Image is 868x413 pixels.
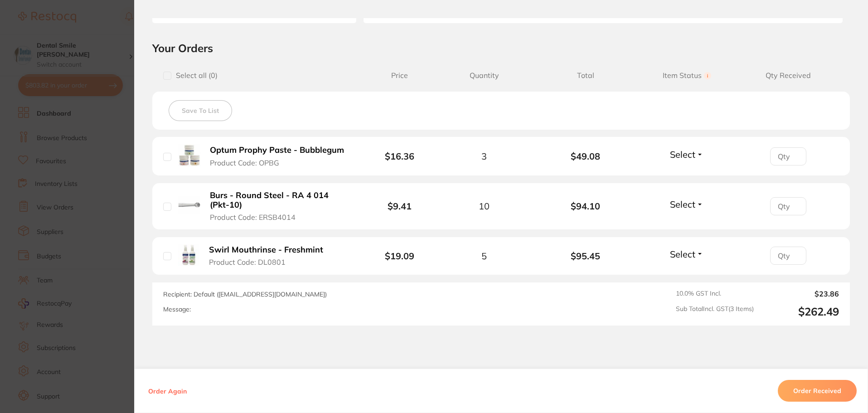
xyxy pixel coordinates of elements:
[670,248,695,260] span: Select
[676,290,754,298] span: 10.0 % GST Incl.
[535,151,636,161] b: $49.08
[667,248,706,260] button: Select
[178,194,200,216] img: Burs - Round Steel - RA 4 014 (Pkt-10)
[210,159,279,167] span: Product Code: OPBG
[479,201,490,211] span: 10
[210,146,344,155] b: Optum Prophy Paste - Bubblegum
[207,145,353,167] button: Optum Prophy Paste - Bubblegum Product Code: OPBG
[535,201,636,211] b: $94.10
[169,100,232,121] button: Save To List
[481,251,487,261] span: 5
[676,305,754,318] span: Sub Total Incl. GST ( 3 Items)
[163,306,191,313] label: Message:
[178,144,200,166] img: Optum Prophy Paste - Bubblegum
[667,149,706,160] button: Select
[670,149,695,160] span: Select
[670,199,695,210] span: Select
[209,245,323,255] b: Swirl Mouthrinse - Freshmint
[737,71,839,80] span: Qty Received
[636,71,738,80] span: Item Status
[385,250,414,262] b: $19.09
[433,71,535,80] span: Quantity
[761,305,839,318] output: $262.49
[481,151,487,161] span: 3
[535,71,636,80] span: Total
[210,213,296,221] span: Product Code: ERSB4014
[366,71,433,80] span: Price
[535,251,636,261] b: $95.45
[770,197,806,215] input: Qty
[778,380,857,402] button: Order Received
[385,151,414,162] b: $16.36
[206,245,334,267] button: Swirl Mouthrinse - Freshmint Product Code: DL0801
[145,387,189,395] button: Order Again
[388,200,412,212] b: $9.41
[210,191,350,209] b: Burs - Round Steel - RA 4 014 (Pkt-10)
[770,147,806,165] input: Qty
[209,258,286,266] span: Product Code: DL0801
[761,290,839,298] output: $23.86
[178,244,199,266] img: Swirl Mouthrinse - Freshmint
[152,41,850,55] h2: Your Orders
[667,199,706,210] button: Select
[171,71,218,80] span: Select all ( 0 )
[770,247,806,265] input: Qty
[207,190,353,222] button: Burs - Round Steel - RA 4 014 (Pkt-10) Product Code: ERSB4014
[163,290,327,298] span: Recipient: Default ( [EMAIL_ADDRESS][DOMAIN_NAME] )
